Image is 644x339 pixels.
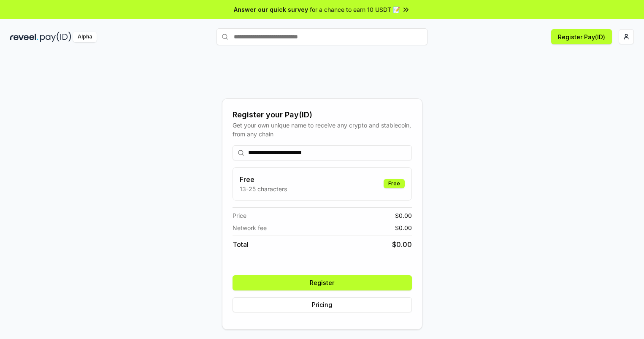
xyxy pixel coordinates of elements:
[10,32,38,42] img: reveel_dark
[384,179,405,188] div: Free
[240,184,287,193] p: 13-25 characters
[395,211,412,220] span: $ 0.00
[234,5,308,14] span: Answer our quick survey
[233,297,412,312] button: Pricing
[240,174,287,184] h3: Free
[392,239,412,250] span: $ 0.00
[233,275,412,290] button: Register
[233,109,412,121] div: Register your Pay(ID)
[551,29,612,44] button: Register Pay(ID)
[233,223,267,232] span: Network fee
[395,223,412,232] span: $ 0.00
[40,32,71,42] img: pay_id
[310,5,400,14] span: for a chance to earn 10 USDT 📝
[73,32,97,42] div: Alpha
[233,239,249,250] span: Total
[233,121,412,138] div: Get your own unique name to receive any crypto and stablecoin, from any chain
[233,211,246,220] span: Price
